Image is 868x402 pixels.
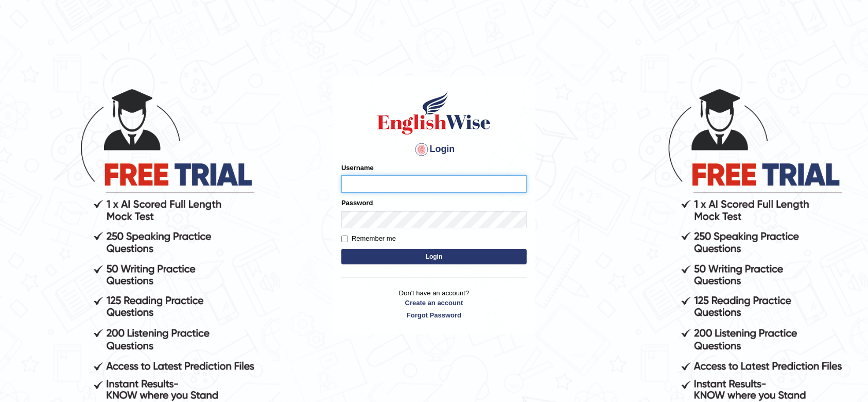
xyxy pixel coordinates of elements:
[341,236,348,242] input: Remember me
[341,141,527,158] h4: Login
[341,298,527,308] a: Create an account
[341,310,527,320] a: Forgot Password
[341,288,527,320] p: Don't have an account?
[341,198,373,208] label: Password
[341,233,396,244] label: Remember me
[341,249,527,264] button: Login
[375,90,493,136] img: Logo of English Wise sign in for intelligent practice with AI
[341,163,374,173] label: Username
